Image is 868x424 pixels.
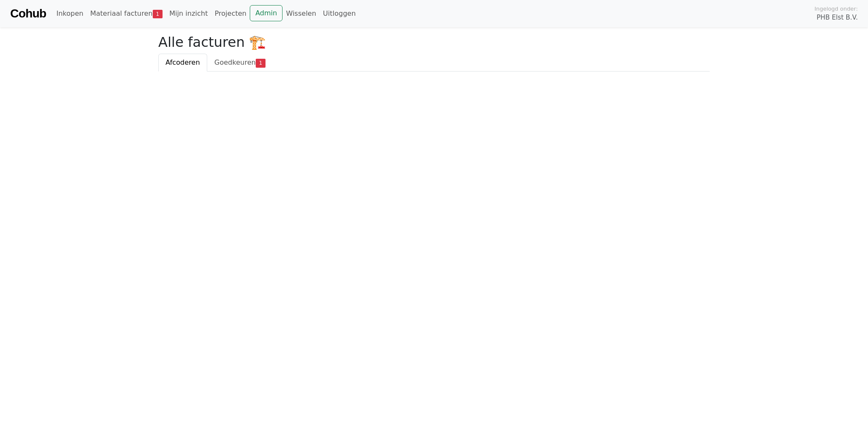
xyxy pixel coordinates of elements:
[158,54,207,72] a: Afcoderen
[10,3,46,24] a: Cohub
[814,5,858,13] span: Ingelogd onder:
[256,59,266,67] span: 1
[320,5,359,22] a: Uitloggen
[87,5,166,22] a: Materiaal facturen1
[283,5,320,22] a: Wisselen
[53,5,86,22] a: Inkopen
[153,10,163,18] span: 1
[211,5,250,22] a: Projecten
[214,58,256,66] span: Goedkeuren
[158,34,710,50] h2: Alle facturen 🏗️
[817,13,858,23] span: PHB Elst B.V.
[166,58,200,66] span: Afcoderen
[250,5,283,21] a: Admin
[166,5,211,22] a: Mijn inzicht
[207,54,273,72] a: Goedkeuren1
